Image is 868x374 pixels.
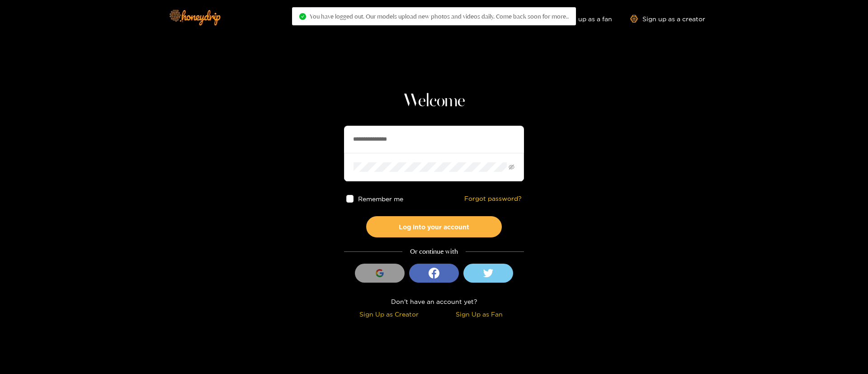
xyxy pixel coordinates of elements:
div: Or continue with [344,246,524,257]
div: Don't have an account yet? [344,296,524,307]
div: Sign Up as Creator [346,309,432,319]
div: Sign Up as Fan [436,309,522,319]
a: Sign up as a fan [550,15,612,23]
span: You have logged out. Our models upload new photos and videos daily. Come back soon for more.. [310,13,569,20]
button: Log into your account [366,216,502,237]
a: Sign up as a creator [630,15,705,23]
a: Forgot password? [464,195,522,203]
span: Remember me [359,195,404,202]
span: check-circle [299,13,306,20]
h1: Welcome [344,90,524,112]
span: eye-invisible [509,164,514,170]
